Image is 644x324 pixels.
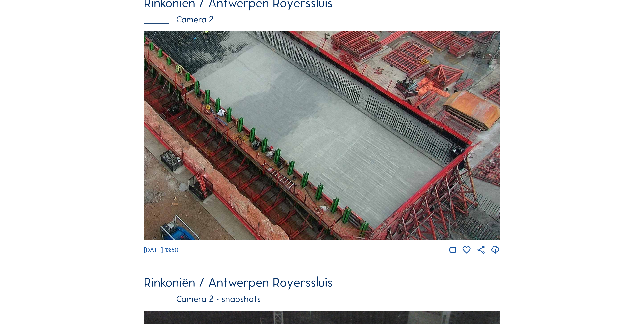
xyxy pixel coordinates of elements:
[144,15,500,24] div: Camera 2
[144,31,500,240] img: Image
[144,246,178,254] span: [DATE] 13:50
[144,295,500,303] div: Camera 2 - snapshots
[144,276,500,289] div: Rinkoniën / Antwerpen Royerssluis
